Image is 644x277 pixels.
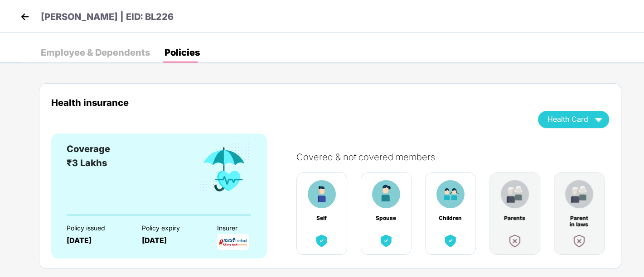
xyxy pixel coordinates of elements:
img: back [18,10,32,24]
img: benefitCardImg [442,233,459,249]
div: Spouse [374,215,398,221]
div: Policies [165,48,200,57]
img: benefitCardImg [565,180,593,208]
div: Covered & not covered members [296,152,618,162]
div: Health insurance [51,97,524,108]
div: Employee & Dependents [41,48,150,57]
div: Coverage [67,142,110,156]
img: wAAAAASUVORK5CYII= [591,111,606,127]
button: Health Card [538,111,609,128]
div: Parents [503,215,527,221]
div: Insurer [217,224,276,232]
div: Policy expiry [142,224,201,232]
img: benefitCardImg [314,233,330,249]
div: Self [310,215,334,221]
img: benefitCardImg [378,233,394,249]
p: [PERSON_NAME] | EID: BL226 [41,10,174,24]
span: Health Card [547,117,588,122]
div: Policy issued [67,224,126,232]
img: benefitCardImg [571,233,587,249]
span: ₹3 Lakhs [67,158,107,168]
img: benefitCardImg [436,180,465,208]
div: Parent in laws [567,215,591,221]
img: benefitCardImg [198,142,251,196]
div: [DATE] [67,236,126,245]
img: benefitCardImg [372,180,400,208]
div: Children [439,215,462,221]
img: InsurerLogo [217,234,249,250]
img: benefitCardImg [507,233,523,249]
img: benefitCardImg [501,180,529,208]
img: benefitCardImg [308,180,336,208]
div: [DATE] [142,236,201,245]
